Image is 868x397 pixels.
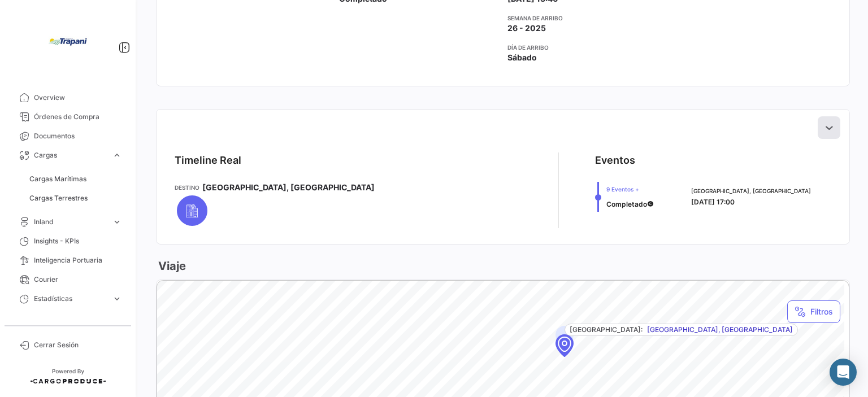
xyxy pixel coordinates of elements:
[830,359,857,386] div: Abrir Intercom Messenger
[9,232,127,251] a: Insights - KPIs
[787,300,840,323] button: Filtros
[9,270,127,289] a: Courier
[29,193,88,203] span: Cargas Terrestres
[9,107,127,126] a: Órdenes de Compra
[156,258,186,274] h3: Viaje
[507,43,667,52] app-card-info-title: Día de Arribo
[25,171,127,187] a: Cargas Marítimas
[507,23,546,34] span: 26 - 2025
[691,186,811,195] span: [GEOGRAPHIC_DATA], [GEOGRAPHIC_DATA]
[34,131,122,141] span: Documentos
[9,251,127,270] a: Inteligencia Portuaria
[29,174,86,184] span: Cargas Marítimas
[34,236,122,246] span: Insights - KPIs
[595,152,635,168] div: Eventos
[34,255,122,265] span: Inteligencia Portuaria
[34,294,107,304] span: Estadísticas
[40,14,96,70] img: bd005829-9598-4431-b544-4b06bbcd40b2.jpg
[112,294,122,304] span: expand_more
[25,190,127,207] a: Cargas Terrestres
[507,52,537,63] span: Sábado
[34,112,122,122] span: Órdenes de Compra
[606,185,654,194] span: 9 Eventos +
[555,334,574,357] div: Map marker
[691,198,735,206] span: [DATE] 17:00
[507,14,667,23] app-card-info-title: Semana de Arribo
[606,200,647,208] span: Completado
[9,88,127,107] a: Overview
[202,182,375,193] span: [GEOGRAPHIC_DATA], [GEOGRAPHIC_DATA]
[112,150,122,160] span: expand_more
[175,152,241,168] div: Timeline Real
[175,183,199,192] app-card-info-title: Destino
[34,217,107,227] span: Inland
[34,340,122,350] span: Cerrar Sesión
[34,150,107,160] span: Cargas
[647,325,793,335] span: [GEOGRAPHIC_DATA], [GEOGRAPHIC_DATA]
[9,126,127,146] a: Documentos
[34,274,122,285] span: Courier
[34,93,122,103] span: Overview
[112,217,122,227] span: expand_more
